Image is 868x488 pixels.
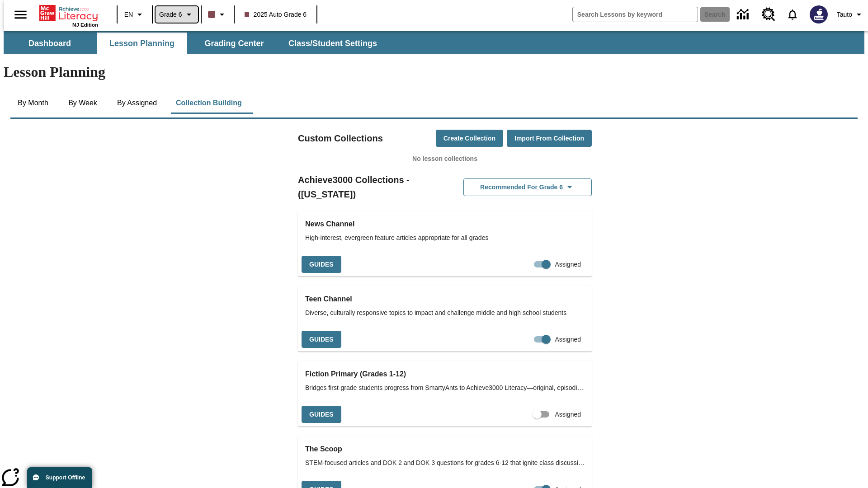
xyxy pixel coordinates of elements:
[555,260,581,269] span: Assigned
[39,4,98,22] a: Home
[810,5,828,23] img: Avatar
[305,458,585,468] span: STEM-focused articles and DOK 2 and DOK 3 questions for grades 6-12 that ignite class discussions...
[10,92,56,114] button: By Month
[60,92,105,114] button: By Week
[159,10,182,19] span: Grade 6
[555,410,581,419] span: Assigned
[305,368,585,380] h3: Fiction Primary (Grades 1-12)
[7,1,34,28] button: Open side menu
[837,10,852,19] span: Tauto
[781,3,804,26] a: Notifications
[169,92,249,114] button: Collection Building
[731,2,756,27] a: Data Center
[39,3,98,28] div: Home
[463,178,592,196] button: Recommended for Grade 6
[245,10,307,19] span: 2025 Auto Grade 6
[281,33,384,54] button: Class/Student Settings
[46,474,85,481] span: Support Offline
[555,335,581,344] span: Assigned
[189,33,279,54] button: Grading Center
[302,256,341,273] button: Guides
[72,22,98,28] span: NJ Edition
[756,2,781,27] a: Resource Center, Will open in new tab
[4,64,864,80] h1: Lesson Planning
[507,130,592,147] button: Import from Collection
[305,218,585,230] h3: News Channel
[120,6,149,23] button: Language: EN, Select a language
[305,233,585,243] span: High-interest, evergreen feature articles appropriate for all grades
[4,33,385,54] div: SubNavbar
[28,38,71,49] span: Dashboard
[110,92,164,114] button: By Assigned
[204,38,264,49] span: Grading Center
[4,31,864,54] div: SubNavbar
[298,154,592,164] p: No lesson collections
[298,173,445,202] h2: Achieve3000 Collections - ([US_STATE])
[833,6,868,23] button: Profile/Settings
[288,38,377,49] span: Class/Student Settings
[573,7,698,22] input: search field
[436,130,503,147] button: Create Collection
[97,33,187,54] button: Lesson Planning
[305,293,585,305] h3: Teen Channel
[5,33,95,54] button: Dashboard
[156,6,198,23] button: Grade: Grade 6, Select a grade
[298,131,383,145] h2: Custom Collections
[27,467,92,488] button: Support Offline
[305,308,585,318] span: Diverse, culturally responsive topics to impact and challenge middle and high school students
[302,331,341,348] button: Guides
[124,10,133,19] span: EN
[302,406,341,423] button: Guides
[109,38,175,49] span: Lesson Planning
[305,443,585,455] h3: The Scoop
[804,3,833,26] button: Select a new avatar
[204,6,231,23] button: Class color is dark brown. Change class color
[305,383,585,393] span: Bridges first-grade students progress from SmartyAnts to Achieve3000 Literacy—original, episodic ...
